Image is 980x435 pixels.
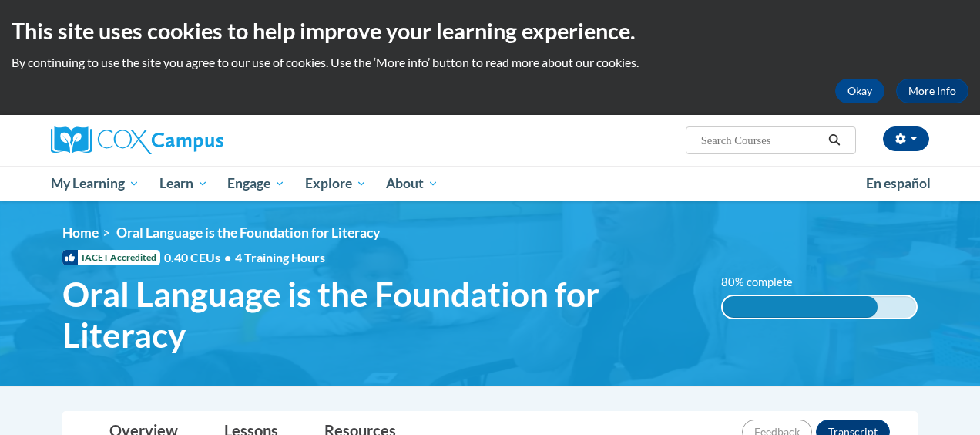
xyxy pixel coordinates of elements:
label: 80% complete [721,274,810,291]
div: Main menu [39,166,941,201]
button: Account Settings [883,126,929,151]
span: En español [866,175,931,191]
span: 0.40 CEUs [164,249,235,266]
span: Oral Language is the Foundation for Literacy [116,224,380,241]
a: En español [856,167,941,200]
span: • [224,250,231,265]
a: Cox Campus [51,126,328,154]
a: Learn [149,166,218,201]
a: Home [62,224,99,241]
a: About [377,166,449,201]
span: Oral Language is the Foundation for Literacy [62,274,698,356]
a: Engage [217,166,295,201]
div: 80% complete [723,296,878,318]
h2: This site uses cookies to help improve your learning experience. [12,15,968,46]
span: Explore [305,174,367,193]
a: Explore [295,166,377,201]
a: My Learning [41,166,149,201]
span: About [386,174,438,193]
span: Engage [227,174,285,193]
input: Search Courses [700,131,823,150]
button: Search [823,131,846,150]
button: Okay [835,79,884,103]
span: Learn [159,174,208,193]
span: IACET Accredited [62,250,160,265]
a: More Info [896,79,968,103]
span: 4 Training Hours [235,250,325,265]
p: By continuing to use the site you agree to our use of cookies. Use the ‘More info’ button to read... [12,54,968,71]
img: Cox Campus [51,126,223,154]
span: My Learning [51,174,139,193]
